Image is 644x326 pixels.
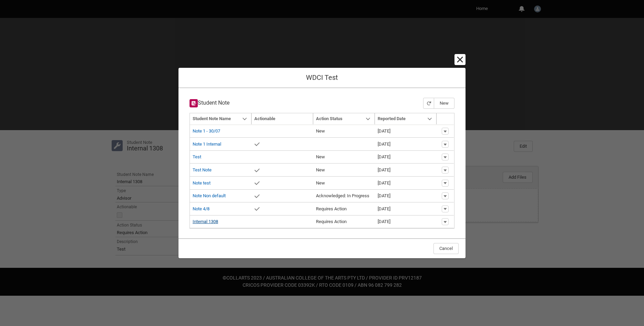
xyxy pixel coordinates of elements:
a: Test Note [193,167,212,172]
lightning-formatted-date-time: [DATE] [378,167,390,172]
button: Cancel [433,243,459,254]
lightning-base-formatted-text: Acknowledged: In Progress [316,193,369,198]
lightning-base-formatted-text: New [316,180,325,186]
lightning-formatted-date-time: [DATE] [378,180,390,186]
button: Refresh [423,98,434,109]
lightning-formatted-date-time: [DATE] [378,219,390,224]
lightning-base-formatted-text: Requires Action [316,219,347,224]
button: New [434,98,454,109]
lightning-formatted-date-time: [DATE] [378,128,390,134]
lightning-formatted-date-time: [DATE] [378,154,390,159]
h3: Student Note [190,99,229,107]
lightning-base-formatted-text: New [316,128,325,134]
h1: WDCI Test [184,73,460,82]
a: Test [193,154,201,159]
lightning-formatted-date-time: [DATE] [378,193,390,198]
a: Note 1 Internal [193,141,221,147]
lightning-base-formatted-text: New [316,167,325,172]
a: Internal 1308 [193,219,218,224]
a: Note test [193,180,211,186]
lightning-base-formatted-text: New [316,154,325,159]
lightning-formatted-date-time: [DATE] [378,141,390,147]
lightning-formatted-date-time: [DATE] [378,206,390,211]
a: Note 1 - 30/07 [193,128,220,134]
a: Note Non default [193,193,226,198]
a: Note 4/8 [193,206,209,211]
lightning-base-formatted-text: Requires Action [316,206,347,211]
button: Cancel and close [456,55,464,64]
